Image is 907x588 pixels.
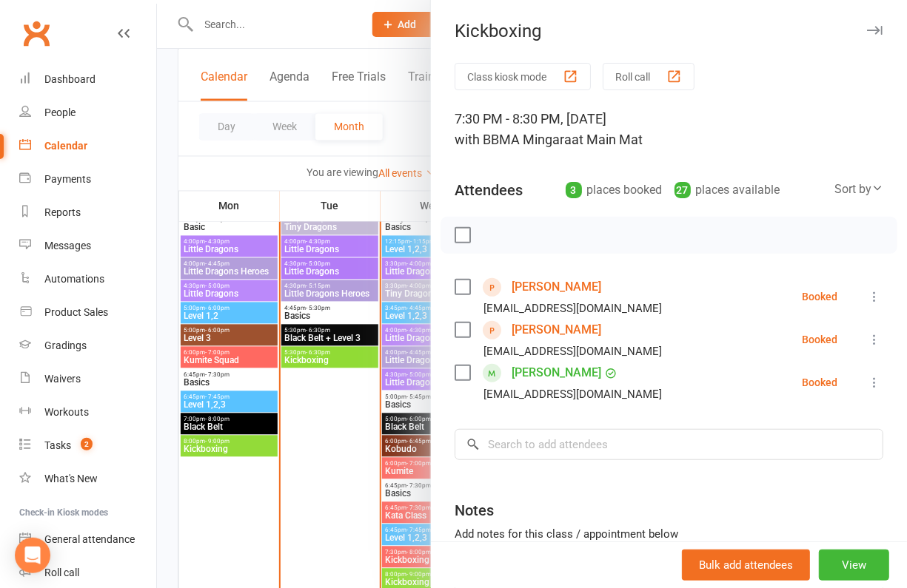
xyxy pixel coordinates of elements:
[431,21,907,41] div: Kickboxing
[483,385,662,404] div: [EMAIL_ADDRESS][DOMAIN_NAME]
[19,129,156,163] a: Calendar
[572,132,643,147] span: at Main Mat
[44,273,104,285] div: Automations
[566,180,663,200] div: places booked
[603,63,695,90] button: Roll call
[455,525,883,543] div: Add notes for this class / appointment below
[19,229,156,263] a: Messages
[455,63,591,90] button: Class kiosk mode
[19,63,156,96] a: Dashboard
[44,373,81,385] div: Waivers
[802,291,837,302] div: Booked
[18,15,55,52] a: Clubworx
[566,182,582,198] div: 3
[802,334,837,345] div: Booked
[44,406,89,418] div: Workouts
[44,107,76,118] div: People
[44,173,91,185] div: Payments
[44,439,71,451] div: Tasks
[455,109,883,150] div: 7:30 PM - 8:30 PM, [DATE]
[44,240,91,251] div: Messages
[512,361,601,385] a: [PERSON_NAME]
[19,196,156,229] a: Reports
[455,180,523,200] div: Attendees
[44,473,98,484] div: What's New
[512,318,601,342] a: [PERSON_NAME]
[44,339,87,351] div: Gradings
[44,140,87,152] div: Calendar
[44,306,108,318] div: Product Sales
[455,500,494,521] div: Notes
[44,206,81,218] div: Reports
[675,182,691,198] div: 27
[19,462,156,496] a: What's New
[819,550,889,581] button: View
[455,132,572,147] span: with BBMA Mingara
[455,429,883,460] input: Search to add attendees
[19,96,156,129] a: People
[15,538,50,573] div: Open Intercom Messenger
[44,73,96,85] div: Dashboard
[675,180,780,200] div: places available
[483,342,662,361] div: [EMAIL_ADDRESS][DOMAIN_NAME]
[19,523,156,556] a: General attendance kiosk mode
[802,377,837,388] div: Booked
[19,163,156,196] a: Payments
[512,275,601,299] a: [PERSON_NAME]
[19,396,156,429] a: Workouts
[834,180,883,199] div: Sort by
[19,329,156,362] a: Gradings
[81,438,93,450] span: 2
[44,567,79,578] div: Roll call
[483,299,662,318] div: [EMAIL_ADDRESS][DOMAIN_NAME]
[19,362,156,396] a: Waivers
[44,533,135,545] div: General attendance
[19,429,156,462] a: Tasks 2
[19,263,156,296] a: Automations
[682,550,810,581] button: Bulk add attendees
[19,296,156,329] a: Product Sales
